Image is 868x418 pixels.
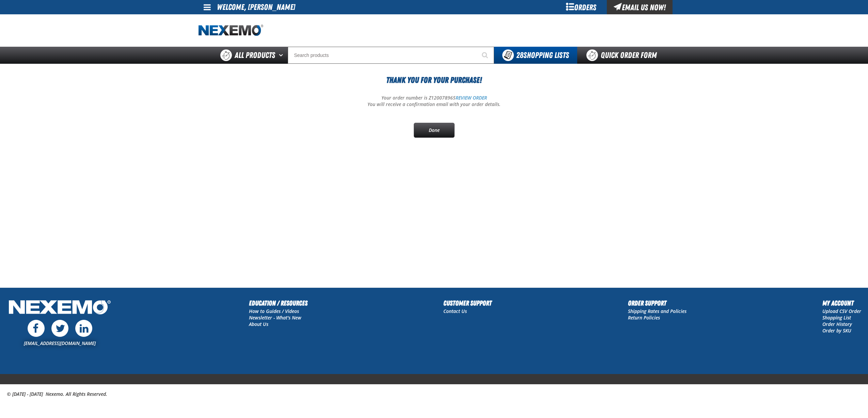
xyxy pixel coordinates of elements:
a: [EMAIL_ADDRESS][DOMAIN_NAME] [24,340,96,346]
h2: Order Support [628,298,686,308]
p: You will receive a confirmation email with your order details. [199,101,670,108]
strong: 28 [516,50,523,60]
h2: Education / Resources [249,298,307,308]
button: You have 28 Shopping Lists. Open to view details [494,47,577,64]
a: Shopping List [822,314,851,321]
h2: Customer Support [443,298,492,308]
a: Order History [822,321,852,327]
a: REVIEW ORDER [456,94,487,101]
a: Newsletter - What's New [249,314,301,321]
button: Start Searching [477,47,494,64]
span: All Products [235,49,275,61]
a: Quick Order Form [577,47,669,64]
p: Your order number is Z120078965 [199,95,670,101]
h1: Thank You For Your Purchase! [199,74,670,86]
a: How to Guides / Videos [249,308,299,314]
span: Shopping Lists [516,50,569,60]
a: Home [199,25,263,36]
a: Shipping Rates and Policies [628,308,686,314]
img: Nexemo Logo [7,298,113,318]
input: Search [288,47,494,64]
h2: My Account [822,298,861,308]
img: Nexemo logo [199,25,263,36]
button: Open All Products pages [277,47,288,64]
a: Upload CSV Order [822,308,861,314]
a: Return Policies [628,314,660,321]
a: Contact Us [443,308,467,314]
a: Done [414,123,455,138]
a: About Us [249,321,268,327]
a: Order by SKU [822,327,851,334]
